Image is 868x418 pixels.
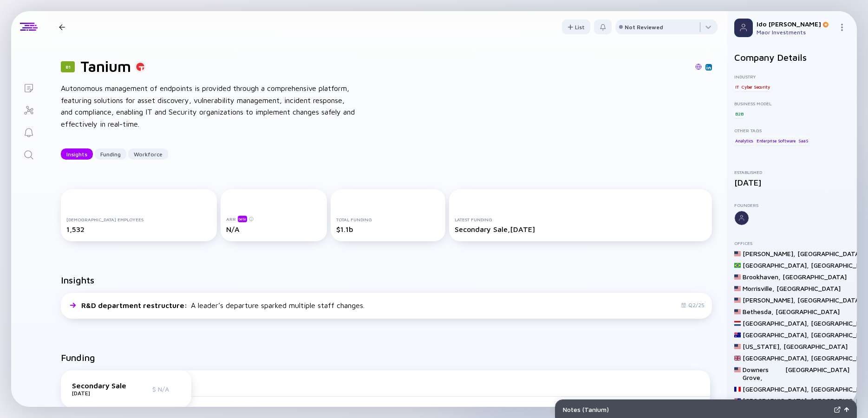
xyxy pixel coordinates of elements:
[238,216,247,222] div: beta
[226,215,321,222] div: ARR
[66,225,211,233] div: 1,532
[741,82,770,91] div: Cyber Security
[706,65,711,70] img: Tanium Linkedin Page
[734,128,849,133] div: Other Tags
[625,24,663,31] div: Not Reviewed
[734,178,849,187] div: [DATE]
[734,297,741,303] img: United States Flag
[95,147,126,161] div: Funding
[734,367,741,373] img: United States Flag
[743,308,774,315] div: Bethesda ,
[734,82,740,91] div: IT
[11,143,46,165] a: Search
[797,136,809,145] div: SaaS
[562,20,590,34] div: List
[734,19,753,37] img: Profile Picture
[61,148,93,160] button: Insights
[743,397,809,405] div: [GEOGRAPHIC_DATA] ,
[734,332,741,338] img: Australia Flag
[128,148,168,160] button: Workforce
[734,101,849,106] div: Business Model
[61,275,94,285] h2: Insights
[11,121,46,143] a: Reminders
[455,225,706,233] div: Secondary Sale, [DATE]
[734,309,741,315] img: United States Flag
[797,296,861,304] div: [GEOGRAPHIC_DATA]
[743,250,796,257] div: [PERSON_NAME] ,
[11,98,46,121] a: Investor Map
[734,398,741,404] img: Australia Flag
[455,217,706,222] div: Latest Funding
[734,169,849,175] div: Established
[743,354,809,362] div: [GEOGRAPHIC_DATA] ,
[757,29,835,36] div: Maor Investments
[681,302,705,309] div: Q2/25
[734,262,741,269] img: Brazil Flag
[783,342,848,350] div: [GEOGRAPHIC_DATA]
[61,61,75,72] div: 81
[743,273,781,281] div: Brookhaven ,
[61,83,358,130] div: Autonomous management of endpoints is provided through a comprehensive platform, featuring soluti...
[734,109,744,118] div: B2B
[776,308,840,315] div: [GEOGRAPHIC_DATA]
[562,19,590,34] button: List
[797,250,861,257] div: [GEOGRAPHIC_DATA]
[80,58,131,75] h1: Tanium
[226,225,321,233] div: N/A
[743,284,775,292] div: Morrisville ,
[743,261,809,269] div: [GEOGRAPHIC_DATA] ,
[152,385,180,393] div: $ N/A
[743,366,783,381] div: Downers Grove ,
[336,225,440,233] div: $1.1b
[734,251,741,257] img: United States Flag
[838,24,846,31] img: Menu
[743,331,809,339] div: [GEOGRAPHIC_DATA] ,
[72,390,126,397] div: [DATE]
[743,319,809,327] div: [GEOGRAPHIC_DATA] ,
[11,76,46,98] a: Lists
[734,320,741,327] img: Netherlands Flag
[743,385,809,393] div: [GEOGRAPHIC_DATA] ,
[734,202,849,208] div: Founders
[834,406,841,413] img: Expand Notes
[844,407,849,412] img: Open Notes
[336,217,440,222] div: Total Funding
[81,301,189,309] span: R&D department restructure :
[563,405,830,413] div: Notes ( Tanium )
[128,147,168,161] div: Workforce
[783,273,847,281] div: [GEOGRAPHIC_DATA]
[757,20,835,28] div: Ido [PERSON_NAME]
[743,342,782,350] div: [US_STATE] ,
[734,274,741,280] img: United States Flag
[61,147,93,161] div: Insights
[81,301,365,309] div: A leader’s departure sparked multiple staff changes.
[734,52,849,63] h2: Company Details
[734,343,741,350] img: United States Flag
[756,136,796,145] div: Enterprise Software
[66,217,211,222] div: [DEMOGRAPHIC_DATA] Employees
[734,386,741,392] img: France Flag
[695,64,702,70] img: Tanium Website
[734,355,741,361] img: United Kingdom Flag
[734,74,849,79] div: Industry
[743,296,796,304] div: [PERSON_NAME] ,
[61,352,95,363] h2: Funding
[72,381,126,390] div: Secondary Sale
[734,136,754,145] div: Analytics
[95,148,126,160] button: Funding
[785,366,849,381] div: [GEOGRAPHIC_DATA]
[734,285,741,292] img: United States Flag
[777,284,841,292] div: [GEOGRAPHIC_DATA]
[734,240,849,246] div: Offices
